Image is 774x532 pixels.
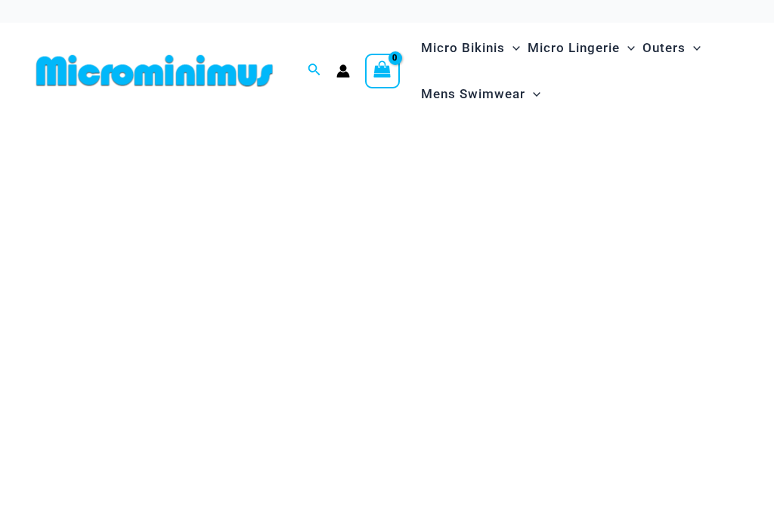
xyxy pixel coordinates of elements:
span: Micro Lingerie [528,29,620,67]
a: View Shopping Cart, empty [365,54,400,88]
span: Menu Toggle [620,29,635,67]
img: MM SHOP LOGO FLAT [30,54,279,88]
span: Menu Toggle [525,75,540,113]
span: Menu Toggle [686,29,701,67]
span: Mens Swimwear [421,75,525,113]
a: OutersMenu ToggleMenu Toggle [639,25,704,71]
a: Micro BikinisMenu ToggleMenu Toggle [417,25,524,71]
a: Mens SwimwearMenu ToggleMenu Toggle [417,71,544,117]
span: Menu Toggle [505,29,520,67]
a: Search icon link [308,61,321,80]
nav: Site Navigation [415,23,744,119]
span: Outers [642,29,686,67]
span: Micro Bikinis [421,29,505,67]
a: Account icon link [336,64,350,78]
a: Micro LingerieMenu ToggleMenu Toggle [524,25,639,71]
